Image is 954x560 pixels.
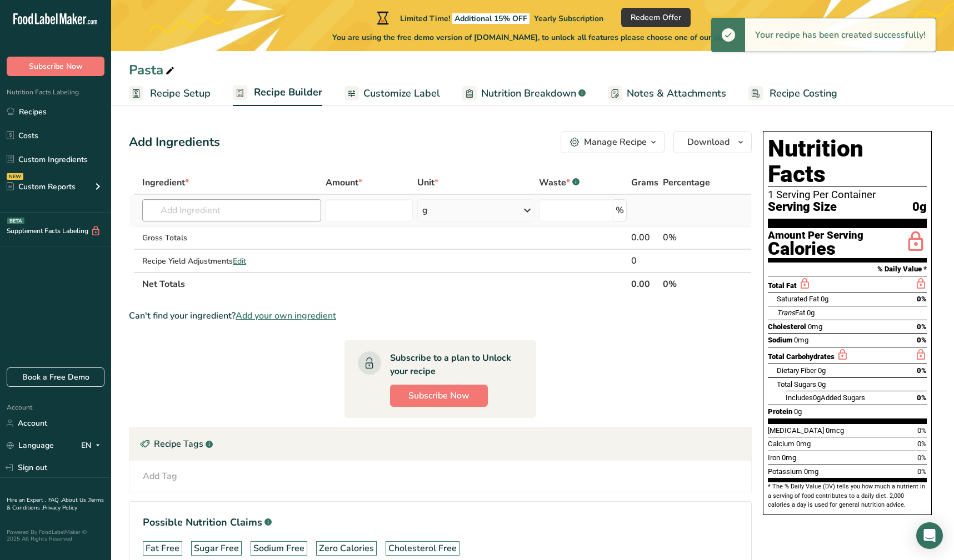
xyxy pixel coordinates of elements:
[917,393,927,402] span: 0%
[917,426,927,435] span: 0%
[745,18,936,52] div: Your recipe has been created successfully!
[481,86,576,101] span: Nutrition Breakdown
[129,427,751,461] div: Recipe Tags
[142,232,321,244] div: Gross Totals
[534,13,603,24] span: Yearly Subscription
[146,542,179,555] div: Fat Free
[917,366,927,375] span: 0%
[7,367,104,387] a: Book a Free Demo
[917,440,927,448] span: 0%
[422,204,428,217] div: g
[782,453,796,462] span: 0mg
[661,272,722,295] th: 0%
[768,407,792,416] span: Protein
[129,81,211,106] a: Recipe Setup
[390,385,488,407] button: Subscribe Now
[768,241,863,257] div: Calories
[768,467,802,476] span: Potassium
[319,542,374,555] div: Zero Calories
[768,426,824,435] span: [MEDICAL_DATA]
[768,263,927,276] section: % Daily Value *
[663,176,710,189] span: Percentage
[687,135,730,149] span: Download
[768,352,835,361] span: Total Carbohydrates
[143,515,738,530] h1: Possible Nutrition Claims
[818,380,826,389] span: 0g
[417,176,438,189] span: Unit
[142,199,321,221] input: Add Ingredient
[748,81,837,106] a: Recipe Costing
[236,309,336,322] span: Add your own ingredient
[374,11,603,24] div: Limited Time!
[129,60,177,80] div: Pasta
[140,272,629,295] th: Net Totals
[777,295,819,303] span: Saturated Fat
[768,230,863,241] div: Amount Per Serving
[631,254,658,268] div: 0
[777,380,816,389] span: Total Sugars
[194,542,239,555] div: Sugar Free
[254,85,322,100] span: Recipe Builder
[7,57,104,76] button: Subscribe Now
[912,200,927,214] span: 0g
[81,439,104,452] div: EN
[7,496,104,512] a: Terms & Conditions .
[627,86,726,101] span: Notes & Attachments
[142,176,189,189] span: Ingredient
[344,81,440,106] a: Customize Label
[807,309,815,317] span: 0g
[663,231,720,244] div: 0%
[813,393,821,402] span: 0g
[916,522,943,549] div: Open Intercom Messenger
[794,336,808,344] span: 0mg
[631,12,681,23] span: Redeem Offer
[363,86,440,101] span: Customize Label
[917,467,927,476] span: 0%
[917,336,927,344] span: 0%
[818,366,826,375] span: 0g
[561,131,665,153] button: Manage Recipe
[584,135,647,149] div: Manage Recipe
[768,440,795,448] span: Calcium
[794,407,802,416] span: 0g
[631,231,658,244] div: 0.00
[452,13,530,24] span: Additional 15% OFF
[768,322,806,331] span: Cholesterol
[786,393,865,402] span: Includes Added Sugars
[768,136,927,187] h1: Nutrition Facts
[142,255,321,267] div: Recipe Yield Adjustments
[917,322,927,331] span: 0%
[629,272,661,295] th: 0.00
[143,470,177,483] div: Add Tag
[48,496,62,504] a: FAQ .
[129,133,220,152] div: Add Ingredients
[770,86,837,101] span: Recipe Costing
[539,176,580,189] div: Waste
[129,309,752,322] div: Can't find your ingredient?
[7,173,23,180] div: NEW
[768,189,927,200] div: 1 Serving Per Container
[43,504,77,512] a: Privacy Policy
[808,322,822,331] span: 0mg
[917,453,927,462] span: 0%
[388,542,457,555] div: Cholesterol Free
[826,426,844,435] span: 0mcg
[233,256,246,266] span: Edit
[150,86,211,101] span: Recipe Setup
[768,336,792,344] span: Sodium
[7,529,104,542] div: Powered By FoodLabelMaker © 2025 All Rights Reserved
[408,389,469,402] span: Subscribe Now
[631,176,658,189] span: Grams
[608,81,726,106] a: Notes & Attachments
[777,366,816,375] span: Dietary Fiber
[253,542,304,555] div: Sodium Free
[821,295,828,303] span: 0g
[7,436,54,455] a: Language
[777,309,795,317] i: Trans
[621,8,691,27] button: Redeem Offer
[768,482,927,509] section: * The % Daily Value (DV) tells you how much a nutrient in a serving of food contributes to a dail...
[768,200,837,214] span: Serving Size
[233,80,322,107] a: Recipe Builder
[326,176,362,189] span: Amount
[62,496,88,504] a: About Us .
